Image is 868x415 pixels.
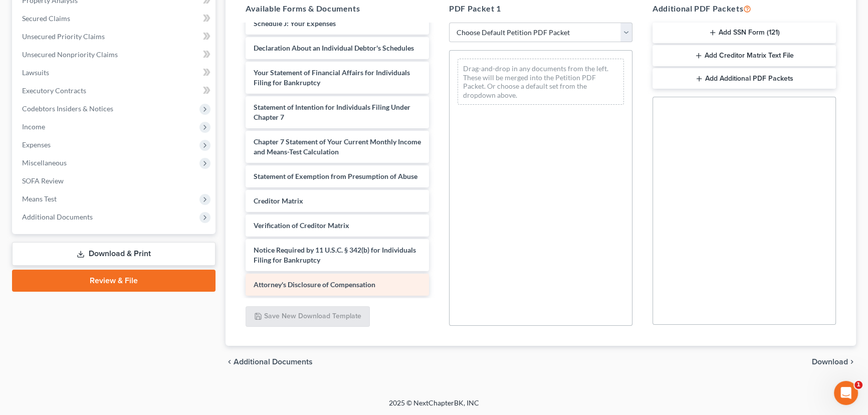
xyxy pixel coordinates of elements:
[254,137,421,156] span: Chapter 7 Statement of Your Current Monthly Income and Means-Test Calculation
[449,3,632,15] h5: PDF Packet 1
[22,32,105,41] span: Unsecured Priority Claims
[246,3,429,15] h5: Available Forms & Documents
[254,19,336,28] span: Schedule J: Your Expenses
[22,158,67,167] span: Miscellaneous
[653,45,836,66] button: Add Creditor Matrix Text File
[14,10,215,28] a: Secured Claims
[458,59,624,105] div: Drag-and-drop in any documents from the left. These will be merged into the Petition PDF Packet. ...
[22,194,57,203] span: Means Test
[226,358,234,366] i: chevron_left
[254,196,303,205] span: Creditor Matrix
[12,242,215,266] a: Download & Print
[653,23,836,44] button: Add SSN Form (121)
[22,50,118,59] span: Unsecured Nonpriority Claims
[14,82,215,100] a: Executory Contracts
[14,64,215,82] a: Lawsuits
[653,3,836,15] h5: Additional PDF Packets
[812,358,856,366] button: Download chevron_right
[254,246,416,264] span: Notice Required by 11 U.S.C. § 342(b) for Individuals Filing for Bankruptcy
[246,306,370,327] button: Save New Download Template
[234,358,313,366] span: Additional Documents
[653,68,836,89] button: Add Additional PDF Packets
[14,28,215,46] a: Unsecured Priority Claims
[848,358,856,366] i: chevron_right
[22,104,113,113] span: Codebtors Insiders & Notices
[254,172,417,180] span: Statement of Exemption from Presumption of Abuse
[854,381,862,389] span: 1
[226,358,313,366] a: chevron_left Additional Documents
[22,140,51,149] span: Expenses
[12,270,215,292] a: Review & File
[254,280,375,289] span: Attorney's Disclosure of Compensation
[812,358,848,366] span: Download
[254,44,414,52] span: Declaration About an Individual Debtor's Schedules
[22,86,86,95] span: Executory Contracts
[254,221,349,230] span: Verification of Creditor Matrix
[14,172,215,190] a: SOFA Review
[14,46,215,64] a: Unsecured Nonpriority Claims
[254,103,410,121] span: Statement of Intention for Individuals Filing Under Chapter 7
[22,68,49,77] span: Lawsuits
[834,381,858,405] iframe: Intercom live chat
[22,122,45,131] span: Income
[22,14,70,23] span: Secured Claims
[22,176,64,185] span: SOFA Review
[22,213,93,221] span: Additional Documents
[254,68,410,87] span: Your Statement of Financial Affairs for Individuals Filing for Bankruptcy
